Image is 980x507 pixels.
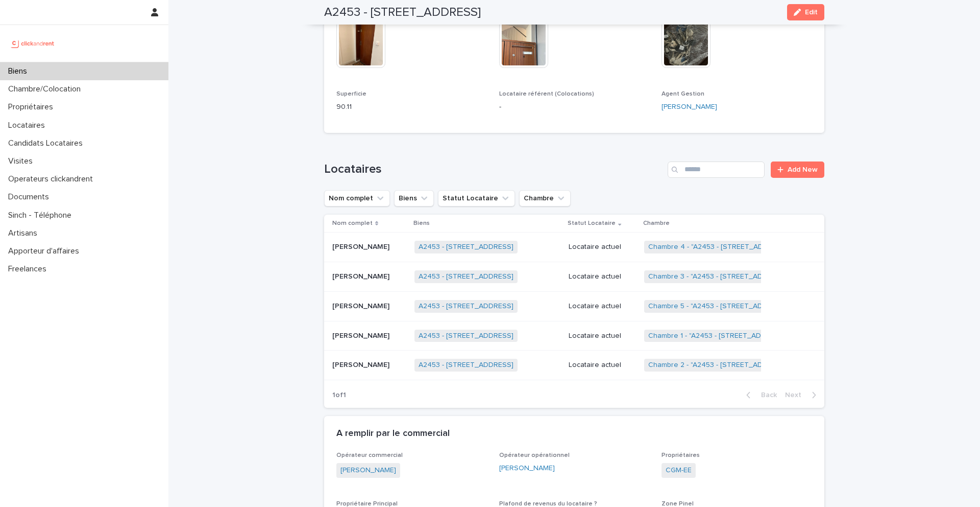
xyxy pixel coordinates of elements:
[648,361,790,370] a: Chambre 2 - "A2453 - [STREET_ADDRESS]"
[668,162,765,178] input: Search
[336,501,398,507] span: Propriétaire Principal
[648,272,790,281] a: Chambre 3 - "A2453 - [STREET_ADDRESS]"
[336,102,487,112] p: 90.11
[324,351,824,380] tr: [PERSON_NAME][PERSON_NAME] A2453 - [STREET_ADDRESS] Locataire actuelChambre 2 - "A2453 - [STREET_...
[781,390,824,400] button: Next
[785,391,807,399] span: Next
[394,190,434,206] button: Biens
[666,465,692,476] a: CGM-EE
[569,361,636,370] p: Locataire actuel
[419,243,513,251] a: A2453 - [STREET_ADDRESS]
[332,300,391,311] p: [PERSON_NAME]
[324,262,824,292] tr: [PERSON_NAME][PERSON_NAME] A2453 - [STREET_ADDRESS] Locataire actuelChambre 3 - "A2453 - [STREET_...
[4,228,45,238] p: Artisans
[648,332,789,340] a: Chambre 1 - "A2453 - [STREET_ADDRESS]"
[499,91,594,97] span: Locataire référent (Colocations)
[569,302,636,311] p: Locataire actuel
[332,218,373,229] p: Nom complet
[771,162,824,178] a: Add New
[324,291,824,321] tr: [PERSON_NAME][PERSON_NAME] A2453 - [STREET_ADDRESS] Locataire actuelChambre 5 - "A2453 - [STREET_...
[755,391,777,399] span: Back
[4,66,35,76] p: Biens
[519,190,571,206] button: Chambre
[499,102,650,112] p: -
[569,272,636,281] p: Locataire actuel
[499,463,555,474] a: [PERSON_NAME]
[788,166,818,173] span: Add New
[4,192,57,202] p: Documents
[4,156,41,166] p: Visites
[499,501,597,507] span: Plafond de revenus du locataire ?
[661,452,700,458] span: Propriétaires
[324,190,390,206] button: Nom complet
[738,390,781,400] button: Back
[324,321,824,351] tr: [PERSON_NAME][PERSON_NAME] A2453 - [STREET_ADDRESS] Locataire actuelChambre 1 - "A2453 - [STREET_...
[4,174,101,184] p: Operateurs clickandrent
[569,332,636,340] p: Locataire actuel
[4,139,91,148] p: Candidats Locataires
[787,4,824,20] button: Edit
[568,218,616,229] p: Statut Locataire
[648,302,790,311] a: Chambre 5 - "A2453 - [STREET_ADDRESS]"
[324,5,481,20] h2: A2453 - [STREET_ADDRESS]
[332,241,391,251] p: [PERSON_NAME]
[332,330,391,340] p: [PERSON_NAME]
[648,243,791,251] a: Chambre 4 - "A2453 - [STREET_ADDRESS]"
[336,428,450,440] h2: A remplir par le commercial
[661,501,694,507] span: Zone Pinel
[661,102,717,112] a: [PERSON_NAME]
[340,465,396,476] a: [PERSON_NAME]
[419,302,513,311] a: A2453 - [STREET_ADDRESS]
[419,272,513,281] a: A2453 - [STREET_ADDRESS]
[661,91,704,97] span: Agent Gestion
[324,162,664,177] h1: Locataires
[413,218,430,229] p: Biens
[805,9,818,16] span: Edit
[499,452,570,458] span: Opérateur opérationnel
[4,121,53,130] p: Locataires
[4,211,80,220] p: Sinch - Téléphone
[324,383,354,408] p: 1 of 1
[4,84,89,94] p: Chambre/Colocation
[4,102,61,112] p: Propriétaires
[332,359,391,370] p: [PERSON_NAME]
[4,264,55,274] p: Freelances
[4,246,87,256] p: Apporteur d'affaires
[438,190,515,206] button: Statut Locataire
[336,91,366,97] span: Superficie
[8,33,58,54] img: UCB0brd3T0yccxBKYDjQ
[569,243,636,251] p: Locataire actuel
[324,233,824,262] tr: [PERSON_NAME][PERSON_NAME] A2453 - [STREET_ADDRESS] Locataire actuelChambre 4 - "A2453 - [STREET_...
[419,332,513,340] a: A2453 - [STREET_ADDRESS]
[419,361,513,370] a: A2453 - [STREET_ADDRESS]
[332,270,391,281] p: [PERSON_NAME]
[643,218,670,229] p: Chambre
[336,452,403,458] span: Opérateur commercial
